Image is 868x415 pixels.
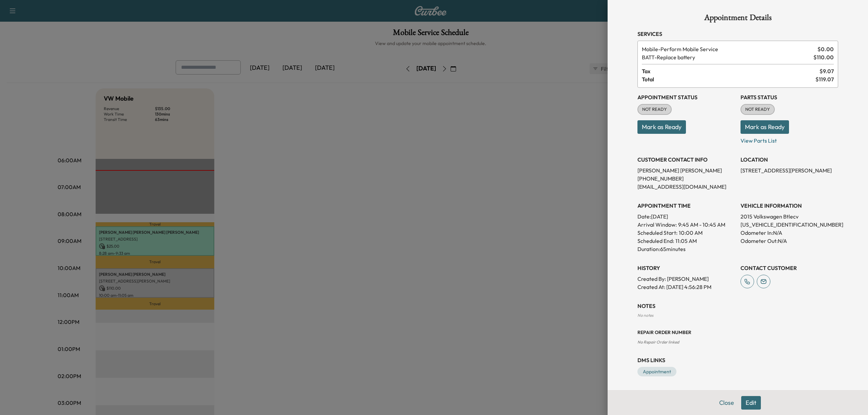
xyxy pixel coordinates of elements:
[637,229,677,237] p: Scheduled Start:
[637,367,676,376] a: Appointment
[820,67,834,75] span: $ 9.07
[637,283,735,291] p: Created At : [DATE] 4:56:28 PM
[637,93,735,101] h3: Appointment Status
[637,120,686,134] button: Mark as Ready
[741,396,761,410] button: Edit
[741,202,838,210] h3: VEHICLE INFORMATION
[637,339,679,345] span: No Repair Order linked
[741,120,789,134] button: Mark as Ready
[817,45,834,53] span: $ 0.00
[741,93,838,101] h3: Parts Status
[637,155,735,164] h3: CUSTOMER CONTACT INFO
[815,75,834,83] span: $ 119.07
[715,396,738,410] button: Close
[741,212,838,221] p: 2015 Volkswagen Btlecv
[741,134,838,145] p: View Parts List
[637,174,735,183] p: [PHONE_NUMBER]
[741,155,838,164] h3: LOCATION
[642,45,815,53] span: Perform Mobile Service
[637,313,838,318] div: No notes
[741,237,838,245] p: Odometer Out: N/A
[637,245,735,253] p: Duration: 65 minutes
[638,106,671,113] span: NOT READY
[741,221,838,229] p: [US_VEHICLE_IDENTIFICATION_NUMBER]
[637,14,838,24] h1: Appointment Details
[675,237,697,245] p: 11:05 AM
[678,221,725,229] span: 9:45 AM - 10:45 AM
[637,237,674,245] p: Scheduled End:
[637,221,735,229] p: Arrival Window:
[637,275,735,283] p: Created By : [PERSON_NAME]
[741,264,838,272] h3: CONTACT CUSTOMER
[741,229,838,237] p: Odometer In: N/A
[741,166,838,174] p: [STREET_ADDRESS][PERSON_NAME]
[741,106,774,113] span: NOT READY
[637,202,735,210] h3: APPOINTMENT TIME
[637,183,735,191] p: [EMAIL_ADDRESS][DOMAIN_NAME]
[813,53,834,61] span: $ 110.00
[637,302,838,310] h3: NOTES
[637,30,838,38] h3: Services
[637,212,735,221] p: Date: [DATE]
[637,264,735,272] h3: History
[679,229,703,237] p: 10:00 AM
[642,75,815,83] span: Total
[637,166,735,174] p: [PERSON_NAME] [PERSON_NAME]
[637,329,838,336] h3: Repair Order number
[642,53,811,61] span: Replace battery
[642,67,820,75] span: Tax
[637,356,838,364] h3: DMS Links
